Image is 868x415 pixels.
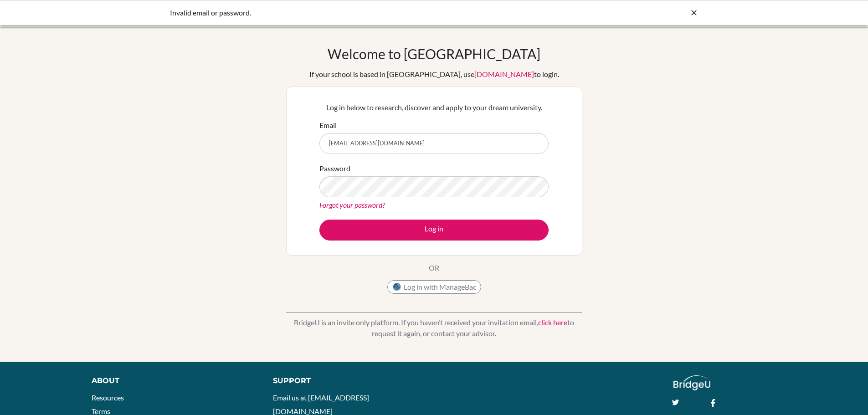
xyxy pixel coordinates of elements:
[319,220,549,241] button: Log in
[387,280,481,294] button: Log in with ManageBac
[673,375,710,390] img: logo_white@2x-f4f0deed5e89b7ecb1c2cc34c3e3d731f90f0f143d5ea2071677605dd97b5244.png
[170,7,562,18] div: Invalid email or password.
[429,262,439,273] p: OR
[319,163,350,174] label: Password
[92,393,124,402] a: Resources
[319,120,337,131] label: Email
[328,46,540,62] h1: Welcome to [GEOGRAPHIC_DATA]
[286,317,582,339] p: BridgeU is an invite only platform. If you haven’t received your invitation email, to request it ...
[474,70,534,78] a: [DOMAIN_NAME]
[309,69,559,80] div: If your school is based in [GEOGRAPHIC_DATA], use to login.
[92,375,252,386] div: About
[319,200,385,209] a: Forgot your password?
[319,102,549,113] p: Log in below to research, discover and apply to your dream university.
[273,375,423,386] div: Support
[538,318,567,327] a: click here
